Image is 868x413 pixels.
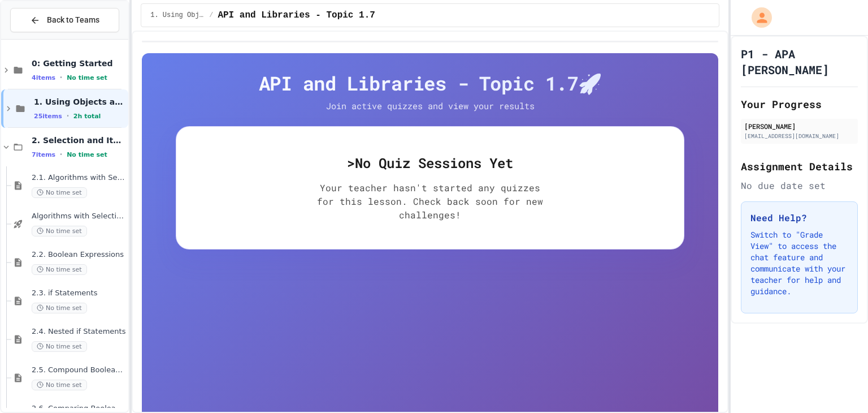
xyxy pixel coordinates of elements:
span: 7 items [32,151,55,158]
span: 2.4. Nested if Statements [32,327,126,337]
span: • [60,150,62,159]
span: Back to Teams [47,14,99,26]
span: No time set [32,303,87,313]
iframe: chat widget [821,368,857,402]
h2: Assignment Details [741,158,858,174]
span: No time set [67,151,107,158]
div: [PERSON_NAME] [744,121,854,131]
div: No due date set [741,179,858,192]
button: Back to Teams [10,8,119,32]
h4: API and Libraries - Topic 1.7 🚀 [176,71,684,95]
span: 1. Using Objects and Methods [34,97,126,107]
div: My Account [740,5,775,31]
span: 4 items [32,74,55,81]
span: 2.2. Boolean Expressions [32,250,126,260]
span: 2.3. if Statements [32,289,126,298]
span: 2.1. Algorithms with Selection and Repetition [32,173,126,183]
p: Your teacher hasn't started any quizzes for this lesson. Check back soon for new challenges! [317,181,543,222]
span: No time set [67,74,107,81]
span: 2. Selection and Iteration [32,135,126,145]
span: • [67,111,69,121]
h1: P1 - APA [PERSON_NAME] [741,46,858,78]
span: No time set [32,226,87,236]
span: / [209,11,213,20]
span: 2.5. Compound Boolean Expressions [32,365,126,375]
iframe: chat widget [774,319,857,367]
span: No time set [32,187,87,198]
span: Algorithms with Selection and Repetition - Topic 2.1 [32,212,126,221]
span: No time set [32,264,87,275]
span: No time set [32,380,87,390]
span: API and Libraries - Topic 1.7 [218,8,375,22]
h3: Need Help? [750,211,848,225]
h5: > No Quiz Sessions Yet [194,154,666,172]
p: Switch to "Grade View" to access the chat feature and communicate with your teacher for help and ... [750,229,848,297]
span: No time set [32,341,87,352]
span: 1. Using Objects and Methods [150,11,205,20]
span: 2h total [73,113,101,120]
span: 25 items [34,113,62,120]
span: • [60,73,62,82]
span: 0: Getting Started [32,58,126,68]
h2: Your Progress [741,96,858,112]
div: [EMAIL_ADDRESS][DOMAIN_NAME] [744,132,854,140]
p: Join active quizzes and view your results [303,100,557,113]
